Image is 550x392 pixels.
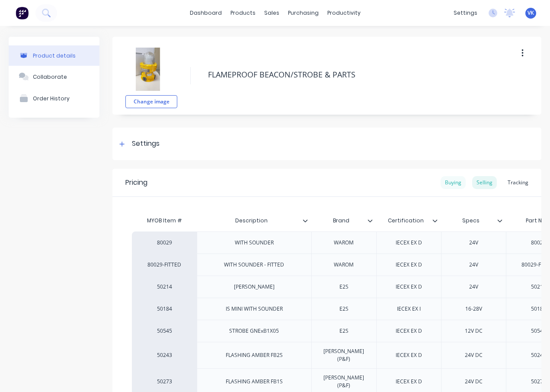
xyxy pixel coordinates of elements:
div: IECEX EX D [387,259,430,270]
div: Certification [376,212,441,229]
div: IECEX EX D [387,350,430,361]
div: Selling [472,176,497,189]
div: WAROM [322,259,365,270]
div: IECEX EX D [387,376,430,387]
div: 50184 [141,305,188,313]
div: 24V DC [452,350,495,361]
div: Description [197,210,306,231]
div: 50273 [141,378,188,386]
div: purchasing [284,6,323,19]
div: Brand [311,212,376,229]
div: Product details [33,52,76,59]
div: Specs [441,210,501,231]
div: MYOB Item # [132,212,197,229]
div: IECEX EX D [387,281,430,292]
div: IECEX EX D [387,237,430,248]
div: 50214 [141,283,188,291]
div: 80029 [141,239,188,247]
div: 16-28V [452,303,495,315]
div: WAROM [322,237,365,248]
div: IECEX EX D [387,325,430,337]
div: Certification [376,210,436,231]
div: [PERSON_NAME] (P&F) [315,346,373,365]
div: settings [449,6,482,19]
div: Description [197,212,311,229]
button: Product details [9,45,99,66]
div: 50545 [141,327,188,335]
div: Specs [441,212,506,229]
img: Factory [16,6,29,19]
a: dashboard [185,6,226,19]
div: Order History [33,95,70,102]
div: [PERSON_NAME] [227,281,281,292]
div: products [226,6,260,19]
div: [PERSON_NAME] (P&F) [315,372,373,391]
div: FLASHING AMBER FB1S [219,376,290,387]
div: 50243 [141,351,188,359]
div: E2S [322,325,365,337]
button: Order History [9,87,99,109]
div: fileChange image [125,43,177,108]
div: productivity [323,6,365,19]
div: 24V [452,259,495,270]
img: file [130,48,173,91]
textarea: FLAMEPROOF BEACON/STROBE & PARTS [204,64,526,85]
div: WITH SOUNDER - FITTED [217,259,291,270]
div: 24V DC [452,376,495,387]
div: 80029-FITTED [141,261,188,269]
div: Brand [311,210,371,231]
div: Collaborate [33,74,67,80]
div: Buying [441,176,466,189]
div: 24V [452,237,495,248]
div: FLASHING AMBER FB2S [219,350,290,361]
div: IS MINI WITH SOUNDER [219,303,290,315]
span: VK [528,9,534,17]
button: Collaborate [9,66,99,87]
div: Settings [132,138,160,149]
div: Tracking [503,176,533,189]
div: sales [260,6,284,19]
div: E2S [322,281,365,292]
button: Change image [125,95,177,108]
div: STROBE GNExB1X05 [222,325,286,337]
div: 24V [452,281,495,292]
div: 12V DC [452,325,495,337]
div: WITH SOUNDER [228,237,281,248]
div: E2S [322,303,365,315]
div: Pricing [125,177,147,188]
div: IECEX EX I [387,303,430,315]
